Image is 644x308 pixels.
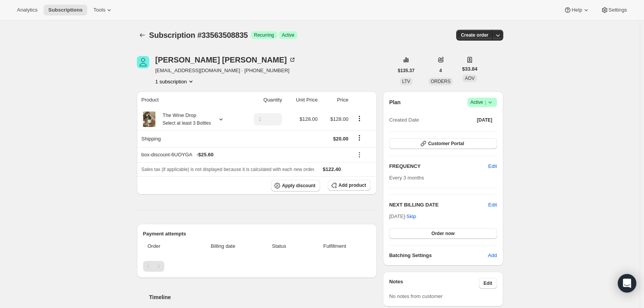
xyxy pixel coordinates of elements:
[137,130,240,147] th: Shipping
[439,68,442,74] span: 4
[323,166,341,172] span: $122.40
[142,151,349,159] div: box-discount-6UOYGA
[260,242,299,250] span: Status
[303,242,366,250] span: Fulfillment
[143,238,189,255] th: Order
[137,30,148,41] button: Subscriptions
[282,32,295,38] span: Active
[484,280,492,286] span: Edit
[488,162,497,170] span: Edit
[142,167,315,172] span: Sales tax (if applicable) is not displayed because it is calculated with each new order.
[389,213,416,219] span: [DATE] ·
[389,162,488,170] h2: FREQUENCY
[488,201,497,209] button: Edit
[485,99,486,105] span: |
[17,7,37,13] span: Analytics
[389,252,488,259] h6: Batching Settings
[461,32,488,38] span: Create order
[456,30,493,41] button: Create order
[155,56,296,64] div: [PERSON_NAME] [PERSON_NAME]
[389,175,424,181] span: Every 3 months
[484,160,501,173] button: Edit
[609,7,627,13] span: Settings
[149,293,377,301] h2: Timeline
[389,228,497,239] button: Order now
[333,136,349,142] span: $20.00
[572,7,582,13] span: Help
[353,114,366,123] button: Product actions
[137,56,149,68] span: Michelle Doucet
[240,91,285,108] th: Quantity
[488,252,497,259] span: Add
[406,213,416,220] span: Skip
[398,68,415,74] span: $135.37
[89,5,118,15] button: Tools
[282,183,315,189] span: Apply discount
[12,5,42,15] button: Analytics
[435,65,447,76] button: 4
[328,180,371,191] button: Add product
[44,5,87,15] button: Subscriptions
[483,249,501,262] button: Add
[432,230,455,237] span: Order now
[479,278,497,289] button: Edit
[137,91,240,108] th: Product
[472,115,497,125] button: [DATE]
[155,78,195,85] button: Product actions
[300,116,318,122] span: $128.00
[254,32,274,38] span: Recurring
[389,138,497,149] button: Customer Portal
[149,31,248,39] span: Subscription #33563508835
[596,5,632,15] button: Settings
[339,182,366,188] span: Add product
[143,261,371,272] nav: Pagination
[93,7,105,13] span: Tools
[389,278,479,289] h3: Notes
[402,79,410,84] span: LTV
[389,293,443,299] span: No notes from customer
[389,116,419,124] span: Created Date
[163,120,211,126] small: Select at least 3 Bottles
[197,151,214,159] span: - $25.60
[465,76,474,81] span: AOV
[428,140,464,147] span: Customer Portal
[284,91,320,108] th: Unit Price
[155,67,296,74] span: [EMAIL_ADDRESS][DOMAIN_NAME] · [PHONE_NUMBER]
[389,98,401,106] h2: Plan
[320,91,351,108] th: Price
[271,180,320,191] button: Apply discount
[431,79,450,84] span: ORDERS
[157,112,211,127] div: The Wine Drop
[389,201,488,209] h2: NEXT BILLING DATE
[477,117,492,123] span: [DATE]
[462,65,477,73] span: $33.84
[330,116,349,122] span: $128.00
[393,65,419,76] button: $135.37
[402,210,421,223] button: Skip
[143,230,371,238] h2: Payment attempts
[191,242,255,250] span: Billing date
[618,274,636,293] div: Open Intercom Messenger
[470,98,494,106] span: Active
[559,5,594,15] button: Help
[353,134,366,142] button: Shipping actions
[48,7,83,13] span: Subscriptions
